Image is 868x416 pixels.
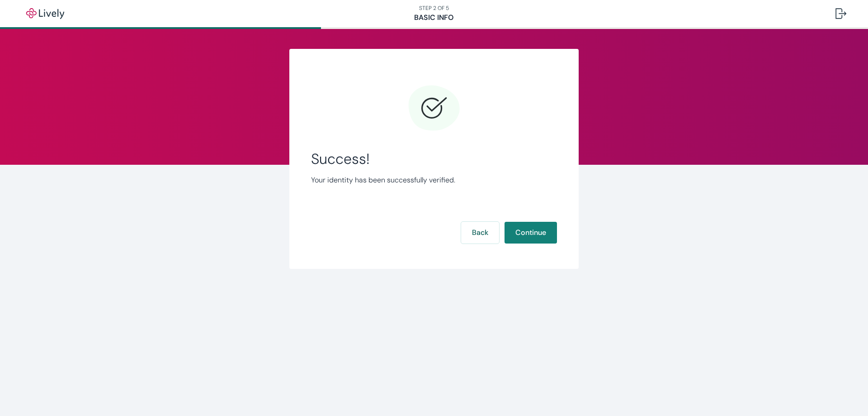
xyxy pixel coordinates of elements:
[311,175,557,186] p: Your identity has been successfully verified.
[505,222,557,244] button: Continue
[311,150,557,167] span: Success!
[828,3,854,24] button: Log out
[407,81,461,136] svg: Checkmark icon
[461,222,499,244] button: Back
[20,8,71,19] img: Lively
